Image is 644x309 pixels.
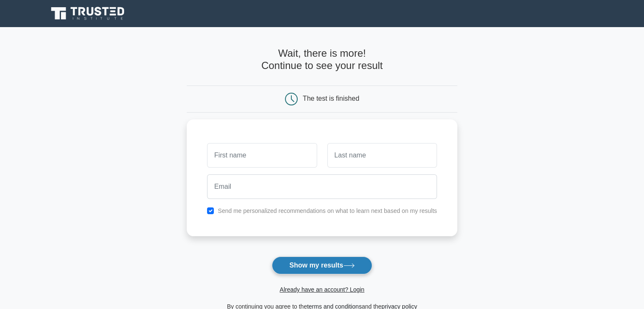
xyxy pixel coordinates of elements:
[327,143,437,168] input: Last name
[187,47,457,72] h4: Wait, there is more! Continue to see your result
[303,95,359,102] div: The test is finished
[207,174,437,199] input: Email
[207,143,317,168] input: First name
[218,207,437,214] label: Send me personalized recommendations on what to learn next based on my results
[279,286,364,293] a: Already have an account? Login
[272,257,372,274] button: Show my results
